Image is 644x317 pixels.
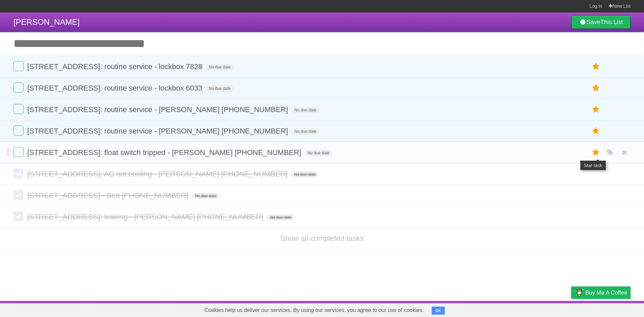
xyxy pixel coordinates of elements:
span: [STREET_ADDRESS]: routine service - [PERSON_NAME] [PHONE_NUMBER] [27,127,290,135]
span: No due date [206,86,233,92]
label: Done [13,83,23,93]
span: [STREET_ADDRESS]: leaking - [PERSON_NAME] [PHONE_NUMBER] [27,213,265,221]
a: Privacy [562,303,580,315]
span: [STREET_ADDRESS]: AC not cooling - [PERSON_NAME] [PHONE_NUMBER] [27,170,289,178]
span: No due date [192,193,219,199]
label: Done [13,211,23,221]
span: No due date [305,150,332,156]
span: [STREET_ADDRESS]: routine service - lockbox 6033 [27,84,204,92]
a: Developers [504,303,531,315]
img: Buy me a coffee [575,287,584,298]
label: Done [13,168,23,178]
b: This List [600,19,623,25]
span: [STREET_ADDRESS] - Ben [PHONE_NUMBER] [27,191,190,200]
label: Star task [590,147,602,158]
span: [STREET_ADDRESS]: routine service - [PERSON_NAME] [PHONE_NUMBER] [27,105,290,114]
span: [STREET_ADDRESS]: routine service - lockbox 7828 [27,62,204,71]
a: About [482,303,496,315]
span: No due date [291,171,319,177]
label: Done [13,61,23,71]
label: Star task [590,125,602,137]
label: Done [13,125,23,136]
span: No due date [267,214,294,220]
a: Show all completed tasks [280,234,364,243]
label: Done [13,104,23,114]
label: Done [13,190,23,200]
span: No due date [292,128,319,135]
label: Star task [590,61,602,72]
a: Buy me a coffee [571,286,631,299]
span: Buy me a coffee [585,287,627,299]
span: No due date [206,64,233,70]
span: Cookies help us deliver our services. By using our services, you agree to our use of cookies. [198,304,430,317]
span: [STREET_ADDRESS]: float switch tripped - [PERSON_NAME] [PHONE_NUMBER] [27,148,303,157]
a: Terms [540,303,554,315]
label: Star task [590,104,602,115]
label: Star task [590,83,602,94]
span: No due date [292,107,319,113]
a: Suggest a feature [588,303,631,315]
button: OK [432,307,445,315]
label: Done [13,147,23,157]
span: [PERSON_NAME] [13,17,79,27]
a: SaveThis List [571,15,631,29]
